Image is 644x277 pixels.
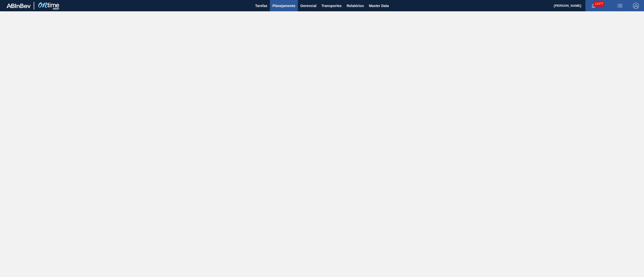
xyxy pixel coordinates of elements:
[594,1,604,7] span: 11477
[347,3,364,9] span: Relatórios
[7,4,31,8] img: TNhmsLtSVTkK8tSr43FrP2fwEKptu5GPRR3wAAAABJRU5ErkJggg==
[369,3,389,9] span: Master Data
[633,3,639,9] img: Logout
[255,3,267,9] span: Tarefas
[617,3,623,9] img: userActions
[321,3,342,9] span: Transportes
[300,3,316,9] span: Gerencial
[585,2,601,9] button: Notificações
[272,3,295,9] span: Planejamento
